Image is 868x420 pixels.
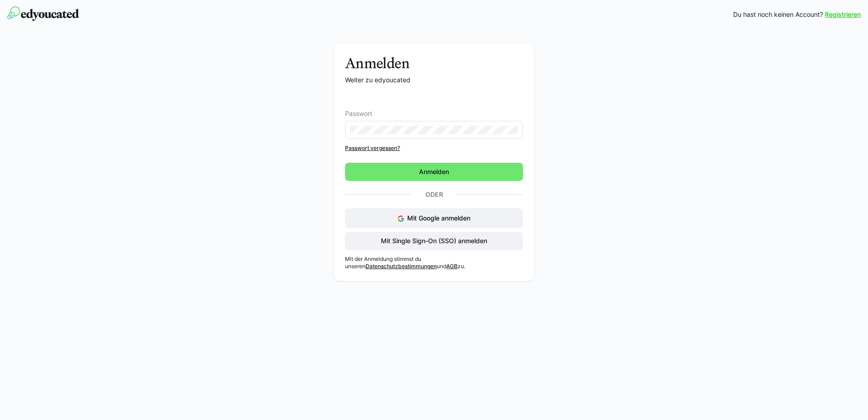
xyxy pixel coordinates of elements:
[733,10,823,19] span: Du hast noch keinen Account?
[380,236,488,245] span: Mit Single Sign-On (SSO) anmelden
[412,188,456,201] p: Oder
[365,263,437,270] a: Datenschutzbestimmungen
[345,208,523,228] button: Mit Google anmelden
[446,263,458,270] a: AGB
[345,55,523,72] h3: Anmelden
[345,75,523,85] p: Weiter zu edyoucated
[418,167,450,176] span: Anmelden
[345,110,372,117] span: Passwort
[345,163,523,181] button: Anmelden
[345,255,523,270] p: Mit der Anmeldung stimmst du unseren und zu.
[345,145,523,152] a: Passwort vergessen?
[407,214,470,222] span: Mit Google anmelden
[7,6,79,21] img: edyoucated
[345,232,523,250] button: Mit Single Sign-On (SSO) anmelden
[825,10,861,19] a: Registrieren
